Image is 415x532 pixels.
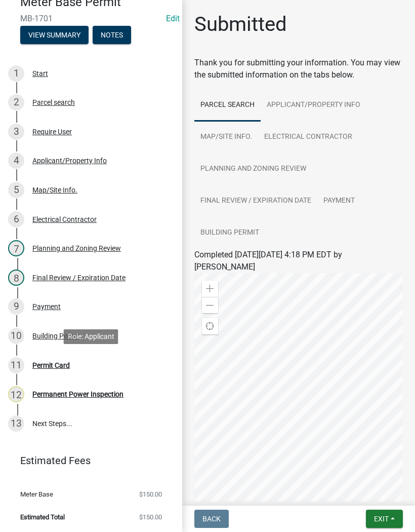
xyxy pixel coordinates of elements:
div: 4 [8,153,24,169]
div: Thank you for submitting your information. You may view the submitted information on the tabs below. [194,57,403,81]
div: 7 [8,240,24,256]
a: Edit [166,14,180,23]
button: Notes [93,26,131,44]
div: Building Permit [32,332,80,339]
div: 8 [8,270,24,286]
div: 12 [8,386,24,402]
div: Permanent Power Inspection [32,391,123,398]
div: Planning and Zoning Review [32,245,121,252]
div: 5 [8,182,24,198]
button: Exit [366,510,403,528]
div: 1 [8,65,24,82]
a: Payment [317,185,361,217]
span: Estimated Total [20,514,65,520]
div: Zoom in [202,281,218,297]
div: Final Review / Expiration Date [32,274,126,281]
span: MB-1701 [20,14,162,23]
a: Planning and Zoning Review [194,153,312,185]
span: Meter Base [20,491,53,498]
span: $150.00 [139,514,162,520]
a: Estimated Fees [8,450,166,471]
div: 6 [8,211,24,227]
a: Electrical Contractor [258,121,358,154]
div: 13 [8,415,24,432]
div: Zoom out [202,297,218,313]
div: Map/Site Info. [32,186,77,194]
span: $150.00 [139,491,162,498]
div: 3 [8,124,24,140]
div: 11 [8,357,24,373]
div: 2 [8,94,24,110]
span: Completed [DATE][DATE] 4:18 PM EDT by [PERSON_NAME] [194,250,342,272]
div: Parcel search [32,99,75,106]
a: Applicant/Property Info [261,89,366,122]
div: Require User [32,128,72,135]
wm-modal-confirm: Notes [93,31,131,40]
wm-modal-confirm: Summary [20,31,89,40]
a: Map/Site Info. [194,121,258,154]
a: Parcel search [194,89,261,122]
button: View Summary [20,26,89,44]
div: Find my location [202,318,218,334]
div: Permit Card [32,362,70,369]
div: 9 [8,298,24,315]
wm-modal-confirm: Edit Application Number [166,14,180,23]
div: 10 [8,328,24,344]
div: Applicant/Property Info [32,157,107,164]
div: Start [32,70,48,77]
a: Building Permit [194,217,265,249]
button: Back [194,510,229,528]
span: Exit [374,515,389,523]
a: Final Review / Expiration Date [194,185,317,217]
div: Electrical Contractor [32,216,97,223]
div: Payment [32,303,61,310]
span: Back [202,515,221,523]
h1: Submitted [194,12,287,36]
div: Role: Applicant [64,329,118,344]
